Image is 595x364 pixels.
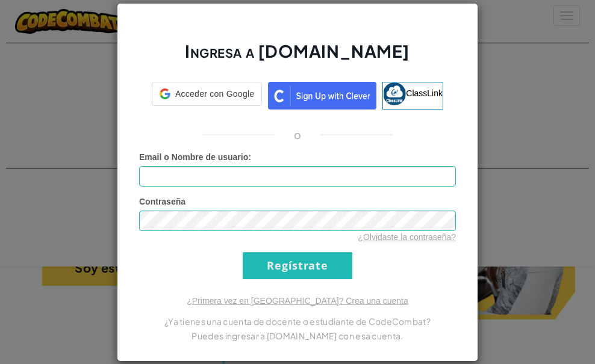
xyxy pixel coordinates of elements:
img: clever_sso_button@2x.png [268,82,376,110]
span: Acceder con Google [175,88,254,100]
span: ClassLink [406,88,443,97]
h2: Ingresa a [DOMAIN_NAME] [139,40,456,75]
p: Puedes ingresar a [DOMAIN_NAME] con esa cuenta. [139,329,456,343]
p: o [294,128,301,142]
a: ¿Primera vez en [GEOGRAPHIC_DATA]? Crea una cuenta [187,296,408,306]
span: Contraseña [139,197,185,206]
a: ¿Olvidaste la contraseña? [358,232,456,242]
a: Acceder con Google [152,82,262,110]
div: Acceder con Google [152,82,262,106]
label: : [139,151,251,163]
span: Email o Nombre de usuario [139,152,248,162]
p: ¿Ya tienes una cuenta de docente o estudiante de CodeCombat? [139,314,456,329]
input: Regístrate [243,252,352,279]
img: classlink-logo-small.png [383,82,406,105]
